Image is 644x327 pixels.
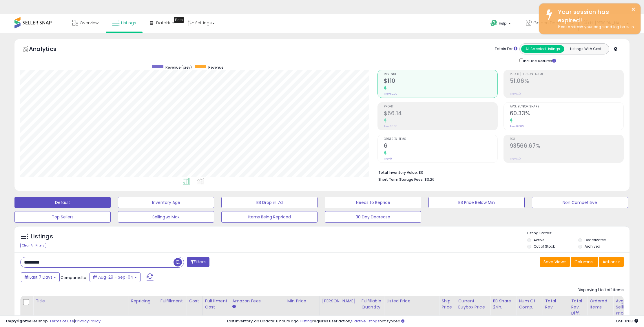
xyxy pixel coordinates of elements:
[20,243,46,248] div: Clear All Filters
[322,298,357,304] div: [PERSON_NAME]
[515,57,563,64] div: Include Returns
[61,275,87,280] span: Compared to:
[232,298,282,304] div: Amazon Fees
[499,21,507,26] span: Help
[14,211,111,223] button: Top Sellers
[227,319,638,324] div: Last InventoryLab Update: 6 hours ago, requires user action, not synced.
[80,20,98,26] span: Overview
[6,319,101,324] div: seller snap | |
[21,272,60,282] button: Last 7 Days
[616,298,637,316] div: Avg Selling Price
[442,298,453,310] div: Ship Price
[527,231,630,236] p: Listing States:
[424,177,435,182] span: $3.26
[174,17,184,23] div: Tooltip anchor
[384,157,392,160] small: Prev: 0
[490,19,497,27] i: Get Help
[510,157,521,160] small: Prev: N/A
[165,65,192,70] span: Revenue (prev)
[68,14,103,32] a: Overview
[221,197,318,208] button: BB Drop in 7d
[156,20,174,26] span: DataHub
[510,110,623,118] h2: 60.33%
[571,257,598,267] button: Columns
[540,257,570,267] button: Save View
[205,298,227,310] div: Fulfillment Cost
[585,238,606,242] label: Deactivated
[378,169,619,176] li: $0
[590,298,611,310] div: Ordered Items
[533,20,569,26] span: Golden Deals LLC
[145,14,179,32] a: DataHub
[545,298,566,310] div: Total Rev.
[532,197,628,208] button: Non Competitive
[6,318,27,324] strong: Copyright
[300,318,312,324] a: 1 listing
[14,197,111,208] button: Default
[616,318,638,324] span: 2025-09-17 11:08 GMT
[208,65,223,70] span: Revenue
[564,45,607,53] button: Listings With Cost
[578,287,624,293] div: Displaying 1 to 1 of 1 items
[325,197,421,208] button: Needs to Reprice
[428,197,525,208] button: BB Price Below Min
[458,298,488,310] div: Current Buybox Price
[378,177,424,182] b: Short Term Storage Fees:
[50,318,74,324] a: Terms of Use
[510,73,623,76] span: Profit [PERSON_NAME]
[384,143,497,150] h2: 6
[384,73,497,76] span: Revenue
[599,257,624,267] button: Actions
[108,14,141,32] a: Listings
[521,14,578,33] a: Golden Deals LLC
[118,197,214,208] button: Inventory Age
[495,46,517,52] div: Totals For
[510,78,623,85] h2: 51.06%
[493,298,514,310] div: BB Share 24h.
[221,211,318,223] button: Items Being Repriced
[574,259,593,265] span: Columns
[554,8,636,24] div: Your session has expired!
[118,211,214,223] button: Selling @ Max
[98,274,133,280] span: Aug-29 - Sep-04
[510,92,521,96] small: Prev: N/A
[554,24,636,30] div: Please refresh your page and log back in
[362,298,382,310] div: Fulfillable Quantity
[351,318,380,324] a: 5 active listings
[384,138,497,141] span: Ordered Items
[90,272,141,282] button: Aug-29 - Sep-04
[325,211,421,223] button: 30 Day Decrease
[510,138,623,141] span: ROI
[232,304,236,309] small: Amazon Fees.
[521,45,564,53] button: All Selected Listings
[187,257,209,267] button: Filters
[386,298,437,304] div: Listed Price
[75,318,101,324] a: Privacy Policy
[571,298,585,316] div: Total Rev. Diff.
[131,298,156,304] div: Repricing
[585,244,600,249] label: Archived
[510,143,623,150] h2: 93566.67%
[160,298,184,304] div: Fulfillment
[384,125,397,128] small: Prev: $0.00
[384,78,497,85] h2: $110
[384,110,497,118] h2: $56.14
[189,298,200,304] div: Cost
[121,20,136,26] span: Listings
[384,105,497,108] span: Profit
[36,298,126,304] div: Title
[384,92,397,96] small: Prev: $0.00
[378,170,418,175] b: Total Inventory Value:
[519,298,540,310] div: Num of Comp.
[510,105,623,108] span: Avg. Buybox Share
[31,233,53,241] h5: Listings
[486,15,517,33] a: Help
[29,45,68,54] h5: Analytics
[534,244,555,249] label: Out of Stock
[287,298,317,304] div: Min Price
[30,274,52,280] span: Last 7 Days
[510,125,524,128] small: Prev: 0.00%
[534,238,544,242] label: Active
[184,14,219,32] a: Settings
